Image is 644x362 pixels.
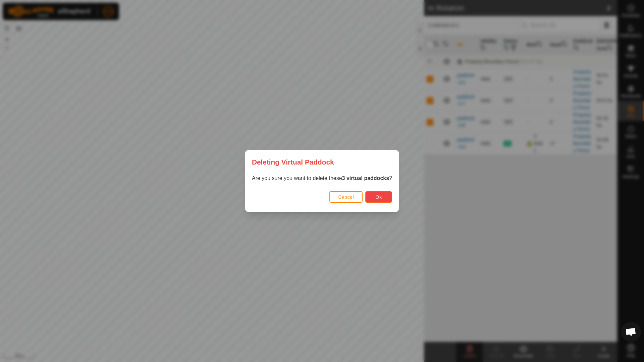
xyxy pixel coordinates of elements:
span: Deleting Virtual Paddock [252,157,334,167]
button: Cancel [329,191,363,203]
strong: 3 virtual paddocks [342,175,389,181]
span: Cancel [338,194,354,200]
div: Open chat [621,322,641,342]
span: Ok [376,194,382,200]
button: Ok [365,191,392,203]
span: Are you sure you want to delete these ? [252,175,392,181]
